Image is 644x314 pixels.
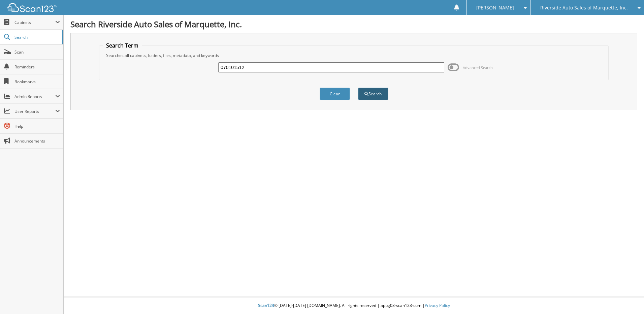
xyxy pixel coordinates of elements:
[14,123,60,129] span: Help
[540,6,628,10] span: Riverside Auto Sales of Marquette, Inc.
[14,20,55,25] span: Cabinets
[320,88,350,100] button: Clear
[14,108,55,114] span: User Reports
[14,64,60,70] span: Reminders
[476,6,514,10] span: [PERSON_NAME]
[258,303,274,308] span: Scan123
[103,53,605,58] div: Searches all cabinets, folders, files, metadata, and keywords
[7,3,57,12] img: scan123-logo-white.svg
[14,34,59,40] span: Search
[463,65,493,70] span: Advanced Search
[425,303,450,308] a: Privacy Policy
[358,88,388,100] button: Search
[14,49,60,55] span: Scan
[14,79,60,85] span: Bookmarks
[14,138,60,144] span: Announcements
[14,94,55,99] span: Admin Reports
[70,19,637,30] h1: Search Riverside Auto Sales of Marquette, Inc.
[610,282,644,314] iframe: Chat Widget
[64,297,644,314] div: © [DATE]-[DATE] [DOMAIN_NAME]. All rights reserved | appg03-scan123-com |
[103,42,142,49] legend: Search Term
